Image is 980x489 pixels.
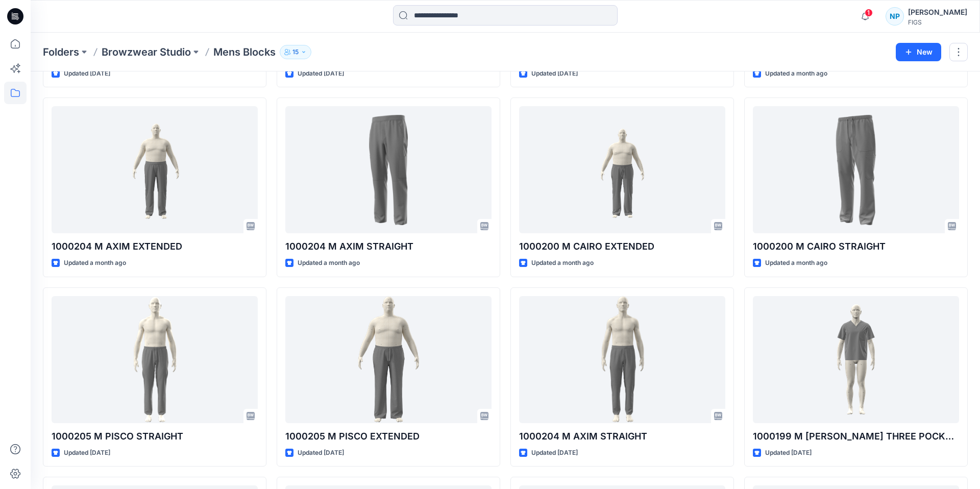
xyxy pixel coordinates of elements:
p: Updated [DATE] [765,448,812,458]
a: 1000200 M CAIRO STRAIGHT [753,106,959,233]
p: Updated a month ago [64,258,126,268]
p: Updated [DATE] [298,448,344,458]
p: 1000205 M PISCO EXTENDED [285,429,492,444]
p: Mens Blocks [213,45,276,59]
a: Folders [43,45,79,59]
button: 15 [280,45,311,59]
span: 1 [865,9,873,17]
p: Updated a month ago [298,258,360,268]
p: 1000204 M AXIM STRAIGHT [519,429,725,444]
p: 1000200 M CAIRO EXTENDED [519,239,725,254]
p: Updated a month ago [765,68,827,79]
div: FIGS [908,18,967,26]
p: Updated [DATE] [298,68,344,79]
a: 1000204 M AXIM STRAIGHT [285,106,492,233]
a: 1000205 M PISCO EXTENDED [285,296,492,423]
a: 1000204 M AXIM EXTENDED [52,106,258,233]
p: 1000199 M [PERSON_NAME] THREE POCKET BASE [753,429,959,444]
p: 15 [292,46,299,58]
div: NP [886,7,904,26]
p: 1000200 M CAIRO STRAIGHT [753,239,959,254]
p: 1000204 M AXIM EXTENDED [52,239,258,254]
a: 1000204 M AXIM STRAIGHT [519,296,725,423]
a: 1000199 M LEON THREE POCKET BASE [753,296,959,423]
p: Updated [DATE] [64,448,110,458]
button: New [896,43,941,61]
div: [PERSON_NAME] [908,6,967,18]
a: 1000200 M CAIRO EXTENDED [519,106,725,233]
p: 1000205 M PISCO STRAIGHT [52,429,258,444]
p: Updated [DATE] [531,68,578,79]
p: Updated a month ago [531,258,594,268]
p: Updated [DATE] [531,448,578,458]
p: Updated a month ago [765,258,827,268]
p: Updated [DATE] [64,68,110,79]
a: Browzwear Studio [102,45,191,59]
a: 1000205 M PISCO STRAIGHT [52,296,258,423]
p: 1000204 M AXIM STRAIGHT [285,239,492,254]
